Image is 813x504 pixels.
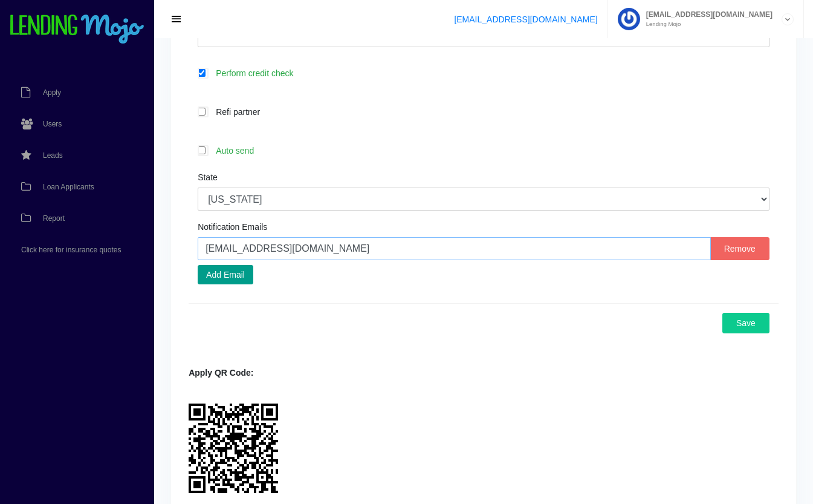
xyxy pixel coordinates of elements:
[43,152,63,159] span: Leads
[43,89,61,96] span: Apply
[43,215,65,222] span: Report
[210,105,769,119] label: Refi partner
[198,173,218,182] label: State
[710,237,769,260] button: Remove
[640,11,773,18] span: [EMAIL_ADDRESS][DOMAIN_NAME]
[21,246,121,254] span: Click here for insurance quotes
[9,15,145,45] img: logo-small.png
[198,223,267,231] label: Notification Emails
[198,265,253,284] button: Add Email
[189,367,779,379] div: Apply QR Code:
[210,66,769,80] label: Perform credit check
[210,143,769,157] label: Auto send
[43,183,94,191] span: Loan Applicants
[43,120,62,128] span: Users
[722,313,769,333] button: Save
[454,15,597,24] a: [EMAIL_ADDRESS][DOMAIN_NAME]
[640,21,773,27] small: Lending Mojo
[618,8,640,30] img: Profile image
